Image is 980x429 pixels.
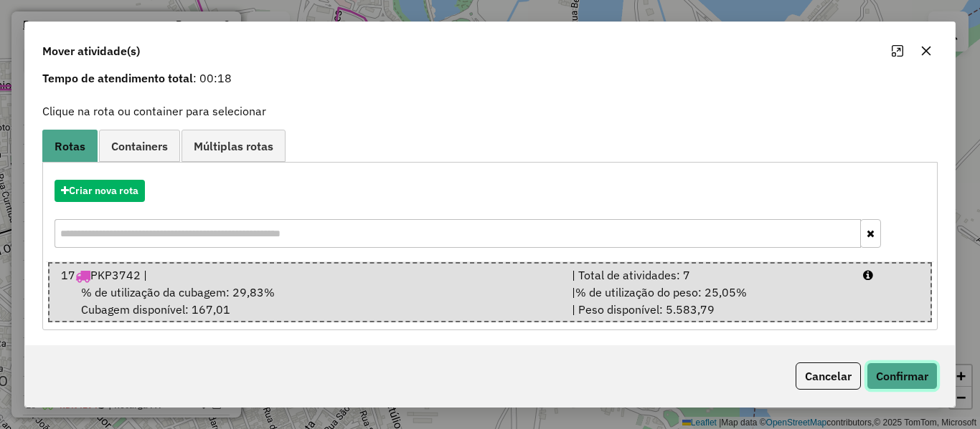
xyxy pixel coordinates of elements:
span: Rotas [55,140,85,152]
span: : 00:18 [34,69,946,87]
span: Mover atividade(s) [42,42,140,59]
button: Confirmar [867,362,938,390]
i: Porcentagens após mover as atividades: Cubagem: 45,74% Peso: 38,95% [863,269,873,281]
button: Cancelar [796,362,861,390]
div: | Total de atividades: 7 [563,266,855,284]
span: Containers [111,140,168,152]
strong: Tempo de atendimento total [42,71,193,85]
button: Maximize [886,39,909,62]
button: Criar nova rota [55,180,145,202]
span: % de utilização do peso: 25,05% [575,285,747,299]
div: 17 PKP3742 | [52,266,562,284]
span: % de utilização da cubagem: 29,83% [81,285,275,299]
span: Múltiplas rotas [194,140,273,152]
label: Clique na rota ou container para selecionar [42,102,266,120]
div: Cubagem disponível: 167,01 [52,284,562,318]
div: | | Peso disponível: 5.583,79 [563,284,855,318]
